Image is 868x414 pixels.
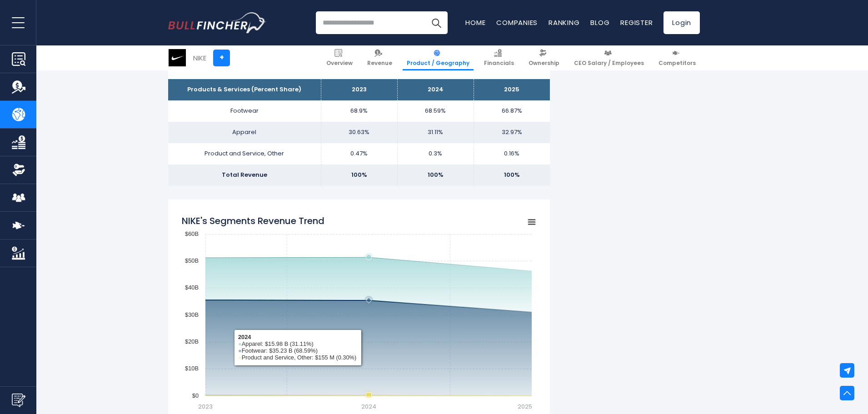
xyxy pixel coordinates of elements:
[397,122,474,143] td: 31.11%
[322,45,357,70] a: Overview
[321,100,397,122] td: 68.9%
[168,143,321,165] td: Product and Service, Other
[484,60,514,67] span: Financials
[198,402,213,411] text: 2023
[168,12,266,33] a: Go to homepage
[185,311,199,318] text: $30B
[465,18,485,27] a: Home
[361,402,376,411] text: 2024
[168,100,321,122] td: Footwear
[590,18,609,27] a: Blog
[474,79,550,100] th: 2025
[658,60,696,67] span: Competitors
[363,45,396,70] a: Revenue
[168,79,321,100] th: Products & Services (Percent Share)
[403,45,474,70] a: Product / Geography
[549,18,579,27] a: Ranking
[12,163,25,177] img: Ownership
[574,60,644,67] span: CEO Salary / Employees
[185,338,199,345] text: $20B
[529,60,559,67] span: Ownership
[321,143,397,165] td: 0.47%
[474,165,550,186] td: 100%
[185,257,199,264] text: $50B
[321,122,397,143] td: 30.63%
[321,165,397,186] td: 100%
[193,53,206,63] div: NIKE
[654,45,700,70] a: Competitors
[168,122,321,143] td: Apparel
[185,230,199,237] text: $60B
[182,214,324,227] tspan: NIKE's Segments Revenue Trend
[570,45,648,70] a: CEO Salary / Employees
[185,365,199,372] text: $10B
[367,60,392,67] span: Revenue
[524,45,564,70] a: Ownership
[168,12,266,33] img: Bullfincher logo
[397,79,474,100] th: 2024
[213,50,230,66] a: +
[518,402,532,411] text: 2025
[407,60,469,67] span: Product / Geography
[169,49,186,66] img: NKE logo
[397,143,474,165] td: 0.3%
[663,11,700,34] a: Login
[321,79,397,100] th: 2023
[185,284,199,291] text: $40B
[496,18,538,27] a: Companies
[397,100,474,122] td: 68.59%
[326,60,353,67] span: Overview
[425,11,448,34] button: Search
[397,165,474,186] td: 100%
[474,143,550,165] td: 0.16%
[480,45,518,70] a: Financials
[474,100,550,122] td: 66.87%
[620,18,653,27] a: Register
[474,122,550,143] td: 32.97%
[192,392,199,399] text: $0
[168,165,321,186] td: Total Revenue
